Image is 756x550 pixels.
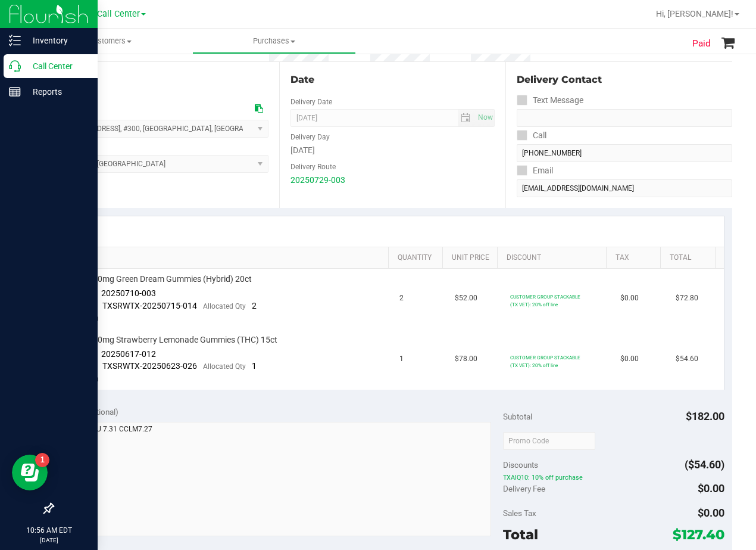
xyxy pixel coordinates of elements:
a: SKU [70,253,383,263]
span: $182.00 [686,410,724,422]
a: Tax [616,253,656,263]
span: Purchases [193,36,355,46]
div: Copy address to clipboard [255,102,263,115]
span: TXAIQ10: 10% off purchase [503,474,724,482]
span: TX HT 20mg Strawberry Lemonade Gummies (THC) 15ct [68,334,277,346]
span: 20250617-012 [101,349,156,359]
span: TX HT 10mg Green Dream Gummies (Hybrid) 20ct [68,274,252,285]
a: Discount [507,253,601,263]
a: Purchases [192,29,356,54]
span: 2 [399,293,404,304]
a: 20250729-003 [290,175,345,185]
span: 1 [399,353,404,365]
a: Quantity [398,253,438,263]
input: Promo Code [503,432,595,450]
input: Format: (999) 999-9999 [517,109,732,127]
span: $0.00 [620,353,639,365]
a: Customers [29,29,192,54]
div: [DATE] [290,144,495,157]
span: Sales Tax [503,508,536,518]
span: CUSTOMER GROUP STACKABLE (TX VET): 20% off line [510,355,580,368]
span: TXSRWTX-20250623-026 [102,361,197,371]
a: Total [670,253,710,263]
iframe: Resource center [12,455,48,490]
p: Call Center [21,59,92,73]
span: $72.80 [676,293,698,304]
div: Location [52,73,268,87]
span: Call Center [97,9,140,19]
span: Allocated Qty [203,302,246,310]
p: Reports [21,85,92,99]
inline-svg: Reports [9,86,21,98]
p: [DATE] [5,536,92,545]
a: Unit Price [452,253,492,263]
inline-svg: Call Center [9,60,21,72]
span: $127.40 [673,526,724,543]
div: Delivery Contact [517,73,732,87]
span: $0.00 [620,293,639,304]
inline-svg: Inventory [9,35,21,46]
span: Customers [29,36,192,46]
span: Paid [692,37,711,51]
label: Delivery Day [290,132,330,142]
span: 2 [252,301,257,310]
span: 1 [252,361,257,371]
label: Text Message [517,92,583,109]
span: Discounts [503,454,538,476]
label: Call [517,127,546,144]
iframe: Resource center unread badge [35,453,49,467]
input: Format: (999) 999-9999 [517,144,732,162]
span: $78.00 [455,353,477,365]
span: Allocated Qty [203,362,246,371]
span: CUSTOMER GROUP STACKABLE (TX VET): 20% off line [510,294,580,307]
p: Inventory [21,33,92,48]
label: Delivery Date [290,97,332,107]
span: $0.00 [698,482,724,495]
label: Email [517,162,553,179]
label: Delivery Route [290,161,336,172]
span: $54.60 [676,353,698,365]
span: ($54.60) [685,458,724,471]
span: TXSRWTX-20250715-014 [102,301,197,310]
span: Total [503,526,538,543]
span: Hi, [PERSON_NAME]! [656,9,733,18]
span: Subtotal [503,412,532,421]
span: 20250710-003 [101,288,156,298]
span: $0.00 [698,507,724,519]
span: Delivery Fee [503,484,545,493]
div: Date [290,73,495,87]
p: 10:56 AM EDT [5,525,92,536]
span: $52.00 [455,293,477,304]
